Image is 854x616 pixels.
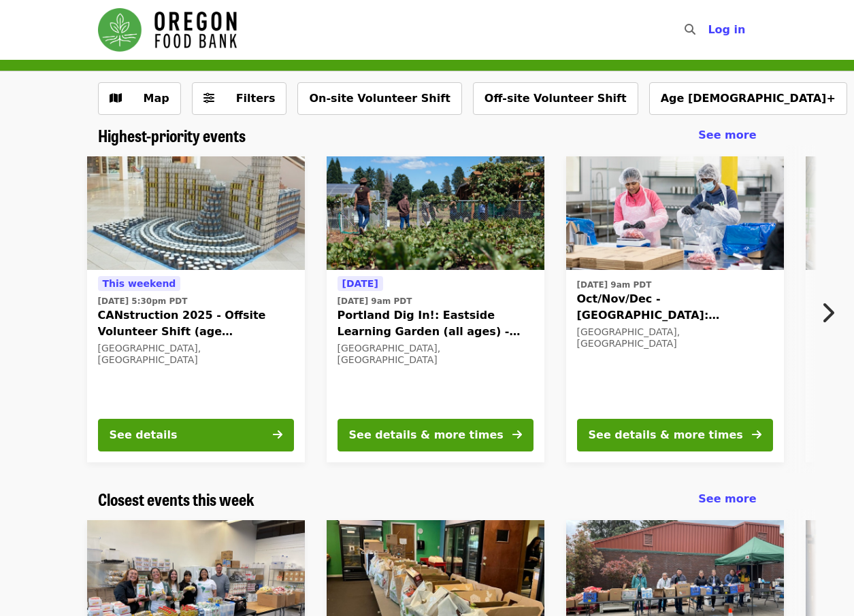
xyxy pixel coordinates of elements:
i: search icon [685,23,695,36]
div: See details & more times [589,427,743,443]
span: Filters [236,92,276,105]
time: [DATE] 9am PDT [338,295,412,307]
img: CANstruction 2025 - Offsite Volunteer Shift (age 16+) organized by Oregon Food Bank [87,156,305,271]
img: Portland Dig In!: Eastside Learning Garden (all ages) - Aug/Sept/Oct organized by Oregon Food Bank [327,156,544,271]
span: Highest-priority events [98,123,246,147]
div: See details [110,427,178,443]
button: Off-site Volunteer Shift [473,82,638,115]
button: See details & more times [577,419,773,451]
i: chevron-right icon [821,300,834,326]
div: See details & more times [349,427,504,443]
time: [DATE] 5:30pm PDT [98,295,188,307]
span: See more [698,129,756,141]
span: This weekend [103,278,176,289]
i: sliders-h icon [203,92,214,105]
a: See details for "CANstruction 2025 - Offsite Volunteer Shift (age 16+)" [87,156,305,462]
a: Closest events this week [98,490,254,509]
button: Next item [809,294,854,332]
div: Closest events this week [87,490,768,509]
a: See details for "Portland Dig In!: Eastside Learning Garden (all ages) - Aug/Sept/Oct" [327,156,544,462]
a: Highest-priority events [98,126,246,146]
button: Filters (0 selected) [192,82,287,115]
i: arrow-right icon [273,428,282,441]
img: Oct/Nov/Dec - Beaverton: Repack/Sort (age 10+) organized by Oregon Food Bank [566,156,784,271]
div: [GEOGRAPHIC_DATA], [GEOGRAPHIC_DATA] [98,343,294,366]
i: arrow-right icon [512,428,522,441]
div: [GEOGRAPHIC_DATA], [GEOGRAPHIC_DATA] [577,326,773,349]
span: Portland Dig In!: Eastside Learning Garden (all ages) - Aug/Sept/Oct [338,307,533,340]
button: On-site Volunteer Shift [297,82,461,115]
span: Closest events this week [98,487,254,511]
span: Log in [708,23,745,36]
div: [GEOGRAPHIC_DATA], [GEOGRAPHIC_DATA] [338,343,533,366]
a: See details for "Oct/Nov/Dec - Beaverton: Repack/Sort (age 10+)" [566,156,784,462]
input: Search [704,14,715,46]
button: See details [98,419,294,451]
i: map icon [110,92,122,105]
a: See more [698,127,756,143]
span: See more [698,492,756,505]
span: Map [144,92,169,105]
div: Highest-priority events [87,126,768,146]
button: See details & more times [338,419,533,451]
span: Oct/Nov/Dec - [GEOGRAPHIC_DATA]: Repack/Sort (age [DEMOGRAPHIC_DATA]+) [577,291,773,324]
button: Age [DEMOGRAPHIC_DATA]+ [649,82,847,115]
i: arrow-right icon [752,428,761,441]
button: Show map view [98,82,181,115]
time: [DATE] 9am PDT [577,279,652,291]
span: [DATE] [342,278,378,289]
button: Log in [697,16,756,44]
span: CANstruction 2025 - Offsite Volunteer Shift (age [DEMOGRAPHIC_DATA]+) [98,307,294,340]
img: Oregon Food Bank - Home [98,8,237,52]
a: See more [698,491,756,507]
